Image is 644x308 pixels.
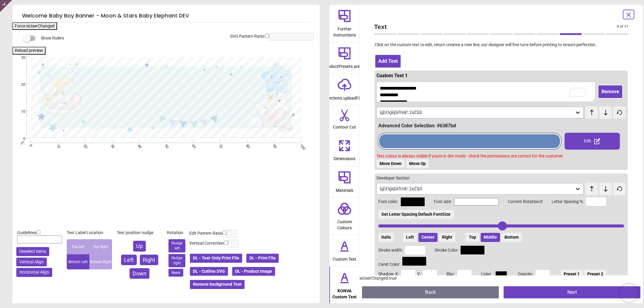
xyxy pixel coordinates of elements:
[406,159,429,168] button: Move Up
[379,186,575,192] div: [GEOGRAPHIC_DATA]
[230,33,265,40] label: SVG Pattern Ratio:
[330,23,359,38] span: Further Instructions
[330,285,359,300] span: KONVA Custom Text
[375,54,401,68] button: Add Text
[374,22,617,31] span: Text
[378,197,624,242] div: Font color: Font size: Current Rotation: 0
[89,254,112,269] div: Bottom Right
[14,55,25,60] span: 30
[67,254,89,269] div: Bottom Left
[333,121,356,130] span: Contour Cut
[439,233,455,242] button: Right
[329,135,360,166] button: Dimensions
[617,24,628,29] span: 9 of 11
[168,269,183,277] button: Reset
[16,247,49,256] button: Deselect items
[565,133,620,150] div: Edit
[378,210,453,219] button: Set Letter Spacing Default FontSize
[27,35,320,42] div: Show Rulers
[67,230,112,236] div: Text Label Location
[481,233,500,242] button: Middle
[501,233,522,242] button: Bottom
[326,92,363,101] span: sections.uploadFile
[334,153,355,162] span: Dimensions
[232,266,276,277] button: DL - Product Image
[418,233,437,242] button: Center
[133,241,146,251] button: Up
[620,284,638,302] iframe: Brevo live chat
[16,258,47,267] button: Vertical Align
[504,286,640,298] button: Next
[403,233,417,242] button: Left
[329,42,360,74] button: productPresets.preset
[168,254,185,267] button: Nudge right
[167,230,187,236] div: Rotation
[362,286,499,298] button: Back
[168,239,185,252] button: Nudge left
[246,253,279,263] button: DL - Print File
[598,85,623,99] button: Remove
[189,253,243,263] button: DL - Text-Only Print File
[189,279,245,290] button: Remove background Test
[543,199,584,205] span: Letter Spacing %:
[121,255,137,265] button: Left
[329,198,360,235] button: Custom Colours
[376,82,595,102] textarea: To enrich screen reader interactions, please activate Accessibility in Grammarly extension settings
[376,73,408,78] span: Custom Text 1
[378,246,624,255] div: Stroke width: Stroke Color:
[360,275,643,281] div: isUserChanged: true
[330,216,359,231] span: Custom Colours
[189,230,223,237] label: Edit Pattern Ratio
[378,233,394,242] button: Italic
[329,74,360,105] button: sections.uploadFile
[140,255,158,265] button: Right
[378,269,624,279] div: X: Y: Blur: Color: Opacity:
[378,271,394,277] label: Shadow
[561,270,583,279] button: Preset 1
[12,22,57,30] button: Force isUserChanged
[336,185,353,194] span: Materials
[17,230,37,235] span: Guidelines
[329,5,360,42] button: Further Instructions
[16,268,52,277] button: Horizontal Align
[584,270,606,279] button: Preset 2
[117,230,162,236] div: Text position nudge
[189,240,224,246] label: Vertical Correction
[333,253,356,262] span: Custom Text
[376,175,626,181] div: Developer Section
[378,257,624,268] div: Caret Color:
[378,122,626,129] div: Advanced Color Selection: #6387bd
[466,233,479,242] button: Top
[369,42,633,48] p: Click on the custom text to edit, return creates a new line, our designer will fine tune before p...
[376,154,563,158] span: Text colour is always visible if youre in dev mode - check the permissions are correct for the cu...
[379,110,575,115] div: [GEOGRAPHIC_DATA]
[89,239,112,254] div: Top Right
[12,47,46,55] button: Reload preview
[67,239,89,254] div: Top Left
[329,166,360,198] button: Materials
[130,268,149,279] button: Down
[329,267,360,304] button: KONVA Custom Text
[329,235,360,266] button: Custom Text
[22,10,310,22] h5: Welcome Baby Boy Banner - Moon & Stars Baby Elephant DEV
[329,105,360,134] button: Contour Cut
[376,159,405,168] button: Move Down
[324,61,366,70] span: productPresets.preset
[189,266,229,277] button: DL - Cutline SVG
